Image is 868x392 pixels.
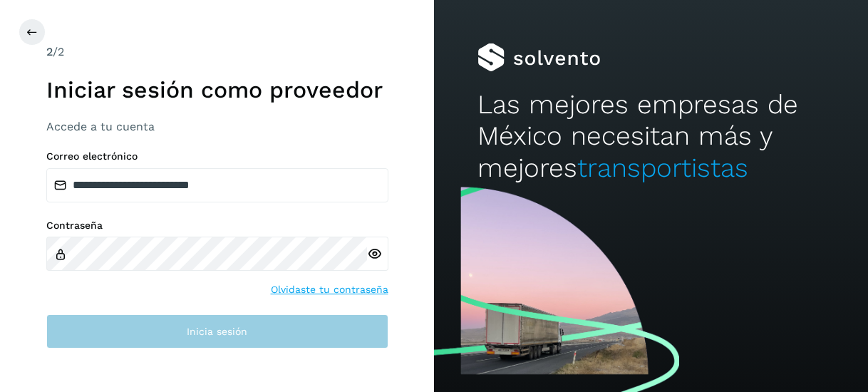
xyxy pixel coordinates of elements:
[577,153,748,183] span: transportistas
[271,282,388,297] a: Olvidaste tu contraseña
[46,314,388,349] button: Inicia sesión
[187,326,247,336] span: Inicia sesión
[477,89,825,184] h2: Las mejores empresas de México necesitan más y mejores
[46,43,388,61] div: /2
[46,45,53,58] span: 2
[46,150,388,163] label: Correo electrónico
[46,120,388,133] h3: Accede a tu cuenta
[46,220,388,232] label: Contraseña
[46,76,388,103] h1: Iniciar sesión como proveedor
